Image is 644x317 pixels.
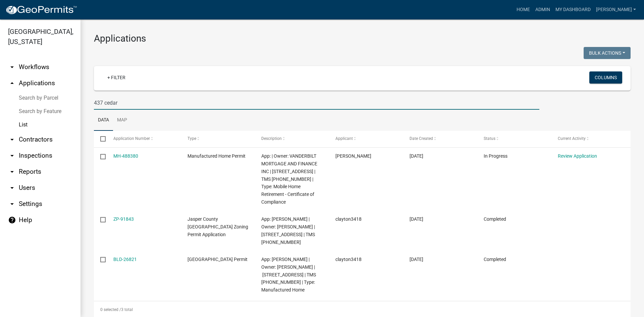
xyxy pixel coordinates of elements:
a: My Dashboard [553,3,593,16]
datatable-header-cell: Description [255,131,329,147]
datatable-header-cell: Date Created [403,131,477,147]
a: Data [94,110,113,131]
a: MH-488380 [113,153,138,159]
i: arrow_drop_down [8,168,16,176]
a: ZP-91843 [113,216,134,222]
i: help [8,216,16,224]
datatable-header-cell: Status [477,131,551,147]
span: Date Created [410,136,433,141]
span: Manufactured Home Permit [187,153,246,159]
h3: Applications [94,33,631,44]
span: Jasper County Building Permit [187,257,248,262]
span: App: CORDRAY TENNILLE | Owner: CORDRAY TENNILLE | 437 CEDAR CREST DR | TMS 023-00-02-056 [261,216,315,245]
button: Bulk Actions [584,47,631,59]
span: Application Number [113,136,150,141]
span: Current Activity [558,136,586,141]
i: arrow_drop_down [8,184,16,192]
span: clayton3418 [335,216,362,222]
span: Kimberly Rice [335,153,371,159]
span: 06/05/2023 [410,257,423,262]
datatable-header-cell: Select [94,131,107,147]
span: Completed [484,257,506,262]
a: BLD-26821 [113,257,137,262]
span: App: CORDRAY TENNILLE | Owner: CORDRAY TENNILLE | 437 CEDAR CREST DR | TMS 023-00-02-056 | Type: ... [261,257,316,293]
span: Completed [484,216,506,222]
i: arrow_drop_down [8,136,16,144]
datatable-header-cell: Application Number [107,131,181,147]
a: [PERSON_NAME] [593,3,639,16]
a: + Filter [102,71,131,84]
button: Columns [589,71,622,84]
span: 10/06/2025 [410,153,423,159]
a: Admin [533,3,553,16]
span: App: | Owner: VANDERBILT MORTGAGE AND FINANCE INC | 437 CEDAR CREST DR | TMS 023-00-02-056 | Type... [261,153,317,205]
span: Status [484,136,495,141]
i: arrow_drop_down [8,200,16,208]
span: clayton3418 [335,257,362,262]
span: 0 selected / [100,307,121,312]
span: Applicant [335,136,353,141]
i: arrow_drop_down [8,152,16,160]
span: Description [261,136,282,141]
span: In Progress [484,153,507,159]
datatable-header-cell: Type [181,131,255,147]
a: Home [514,3,533,16]
span: Type [187,136,196,141]
datatable-header-cell: Applicant [329,131,403,147]
a: Map [113,110,131,131]
datatable-header-cell: Current Activity [551,131,626,147]
i: arrow_drop_up [8,79,16,87]
span: 06/05/2023 [410,216,423,222]
span: Jasper County SC Zoning Permit Application [187,216,248,237]
a: Review Application [558,153,597,159]
i: arrow_drop_down [8,63,16,71]
input: Search for applications [94,96,539,110]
